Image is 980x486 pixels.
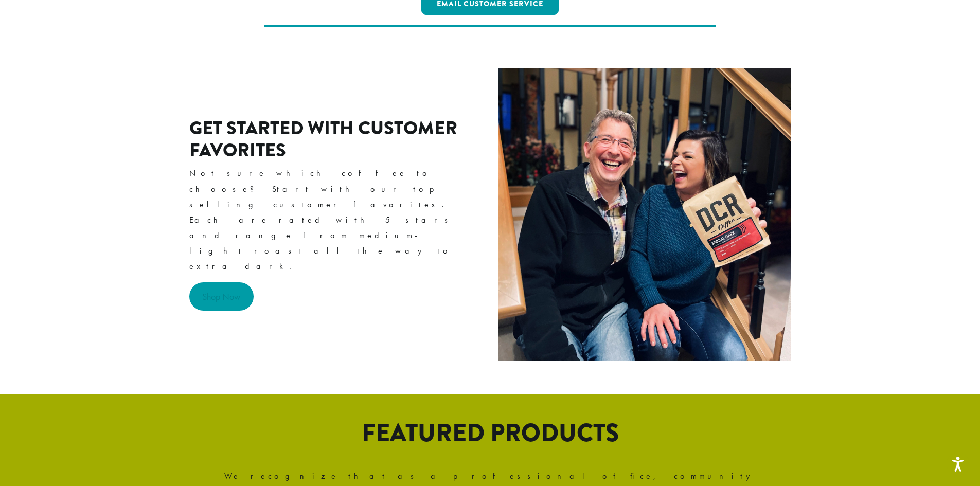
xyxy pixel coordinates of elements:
h1: Featured Products [270,419,710,448]
a: Shop Now [189,282,254,311]
p: Not sure which coffee to choose? Start with our top-selling customer favorites. Each are rated wi... [189,166,482,274]
img: Emily chooses Special Dark for 2021 [498,68,791,361]
h2: Get Started With Customer Favorites [189,117,482,161]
